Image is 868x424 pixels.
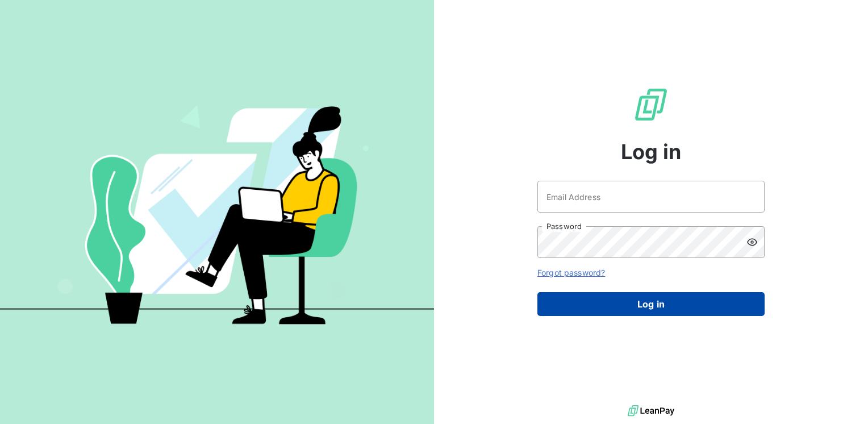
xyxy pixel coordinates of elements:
span: Log in [621,136,682,167]
img: LeanPay Logo [633,86,669,123]
a: Forgot password? [537,268,605,277]
input: placeholder [537,181,765,213]
button: Log in [537,292,765,316]
img: logo [628,402,674,419]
